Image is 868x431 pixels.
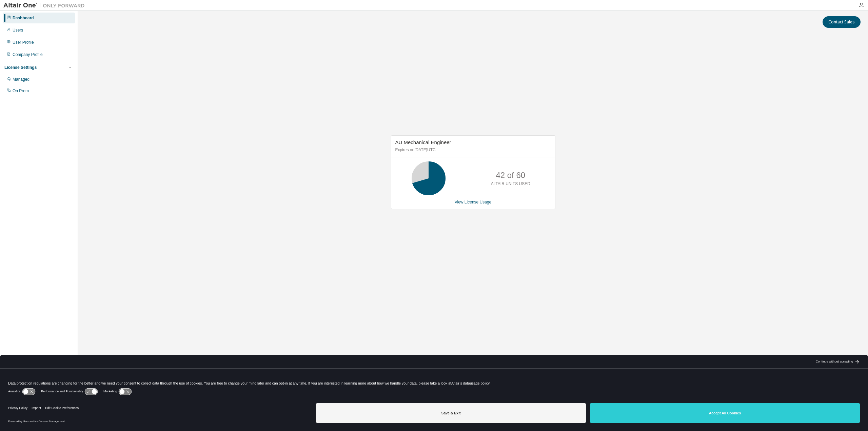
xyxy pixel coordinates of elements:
div: License Settings [4,65,37,70]
img: Altair One [3,2,88,9]
p: ALTAIR UNITS USED [491,181,530,187]
button: Contact Sales [823,16,861,28]
a: View License Usage [455,200,492,204]
div: Managed [13,77,29,82]
div: Company Profile [13,52,43,57]
div: User Profile [13,40,34,45]
div: Dashboard [13,15,34,21]
div: Users [13,27,23,33]
div: On Prem [13,88,29,94]
p: 42 of 60 [496,170,525,181]
span: AU Mechanical Engineer [395,139,451,145]
p: Expires on [DATE] UTC [395,147,549,153]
